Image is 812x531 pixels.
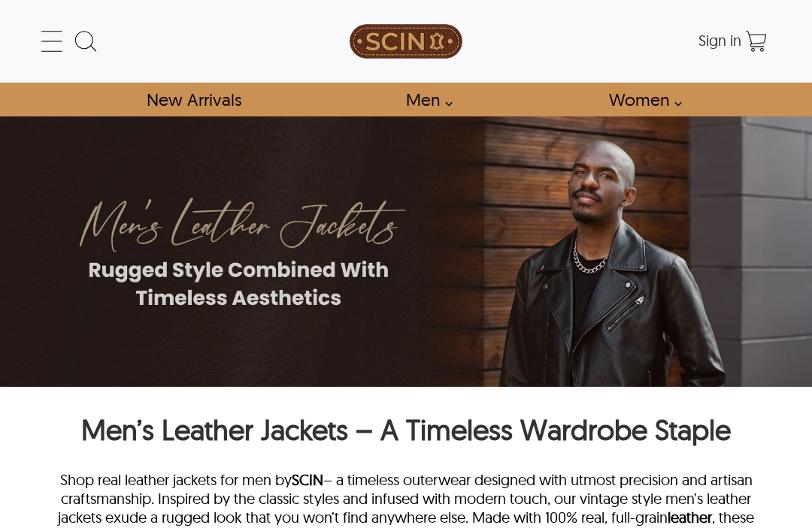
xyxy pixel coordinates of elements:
[698,36,741,48] a: Sign in
[41,412,771,455] h1: Men’s Leather Jackets – A Timeless Wardrobe Staple
[292,470,323,489] a: SCIN
[389,83,461,116] a: shop men's leather jackets
[698,31,741,50] span: Sign in
[741,26,771,56] a: Shopping Cart
[592,83,690,116] a: Shop Women Leather Jackets
[350,8,462,75] img: SCIN
[284,8,528,75] a: SCIN
[719,437,812,508] iframe: chat widget
[129,83,258,116] a: Shop New Arrivals
[668,508,712,526] a: leather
